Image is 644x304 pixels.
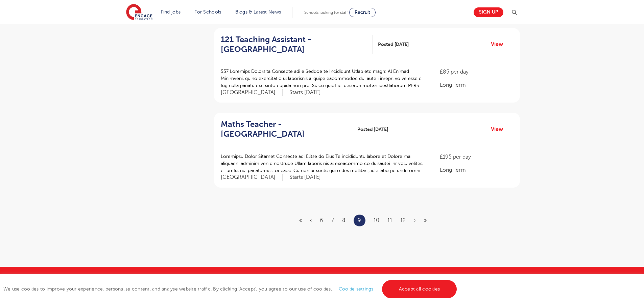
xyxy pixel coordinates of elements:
a: 12 [400,217,406,223]
a: Find jobs [161,9,181,15]
span: We use cookies to improve your experience, personalise content, and analyse website traffic. By c... [3,286,458,292]
a: Maths Teacher - [GEOGRAPHIC_DATA] [221,119,352,139]
p: £195 per day [440,153,513,161]
a: 6 [320,217,323,223]
a: 121 Teaching Assistant - [GEOGRAPHIC_DATA] [221,35,373,54]
img: Engage Education [126,4,152,21]
a: 9 [358,216,361,225]
span: [GEOGRAPHIC_DATA] [221,89,283,96]
a: 8 [342,217,345,223]
a: For Schools [194,9,221,15]
a: Cookie settings [339,286,374,292]
a: View [491,40,508,49]
p: 537 Loremips Dolorsita Consecte adi e Seddoe te Incididunt Utlab etd magn: Al Enimad Minimveni, q... [221,68,427,89]
a: 11 [387,217,392,223]
a: Next [414,217,416,223]
a: 7 [331,217,334,223]
a: First [299,217,302,223]
p: £85 per day [440,68,513,76]
a: View [491,125,508,134]
span: Recruit [355,10,370,15]
span: Posted [DATE] [357,126,388,133]
a: Sign up [474,7,503,17]
span: Schools looking for staff [304,10,348,15]
a: Recruit [349,8,376,17]
a: 10 [374,217,379,223]
span: [GEOGRAPHIC_DATA] [221,174,283,181]
h2: Maths Teacher - [GEOGRAPHIC_DATA] [221,119,347,139]
a: Blogs & Latest News [235,9,281,15]
a: Previous [310,217,312,223]
a: Accept all cookies [382,280,457,298]
p: Starts [DATE] [289,174,321,181]
p: Long Term [440,81,513,89]
h2: 121 Teaching Assistant - [GEOGRAPHIC_DATA] [221,35,368,54]
p: Long Term [440,166,513,174]
p: Loremipsu Dolor Sitamet Consecte adi Elitse do Eius Te incididuntu labore et Dolore ma aliquaeni ... [221,153,427,174]
p: Starts [DATE] [289,89,321,96]
a: Last [424,217,427,223]
span: Posted [DATE] [378,41,409,48]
